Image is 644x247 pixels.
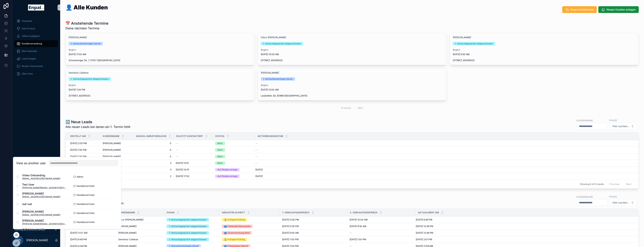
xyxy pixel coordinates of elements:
span: [STREET_ADDRESS] [453,59,636,62]
span: [PERSON_NAME] [22,219,67,223]
a: [DATE] [255,175,634,178]
a: Über mich [14,70,58,77]
span: [DATE] 9:30 AM [282,231,299,234]
span: [DATE] 2:05 PM [70,142,87,145]
span: [PERSON_NAME] [118,225,137,228]
a: [PERSON_NAME] [103,142,131,145]
a: Kundenverwaltung [14,40,58,47]
a: -- [176,142,211,145]
a: [DATE] 4:30 PM [282,218,345,221]
a: [DATE] 1:50 PM [70,155,98,158]
span: [DATE] 9:30 AM [350,225,366,228]
span: [PERSON_NAME] [103,155,121,158]
span: Handelsvertreter [77,194,95,197]
span: [PERSON_NAME][EMAIL_ADDRESS][DOMAIN_NAME] [22,223,67,226]
span: [DATE] 12:36 PM [416,225,433,228]
a: [DATE] 14:15 [176,168,211,171]
span: Enpal kontaktieren [570,8,594,11]
a: Lead anlegen [14,55,58,62]
span: [EMAIL_ADDRESS][DOMAIN_NAME] [22,195,60,198]
a: -- [350,231,413,234]
span: [DATE] 1:00 PM [69,88,251,91]
a: [PERSON_NAME] [103,155,131,158]
span: Aktivierungsdatum [258,135,283,138]
span: [DATE] 9:30 AM [453,53,636,56]
span: -- [350,231,352,234]
div: 👥 Fehlende Dokumente [224,225,250,228]
a: [PERSON_NAME] [261,71,279,74]
span: Phase [167,211,174,214]
div: scrollable content [12,15,60,82]
img: App logo [28,5,44,11]
a: 1. Verkaufsgespräch abgeschlossen [167,218,217,221]
a: -- [255,148,634,151]
div: 1. Verkaufsgespräch abgeschlossen [169,238,207,241]
a: [PERSON_NAME] [118,225,162,228]
p: [PERSON_NAME] [26,238,48,242]
span: [EMAIL_ADDRESS][DOMAIN_NAME] [22,214,60,217]
span: Status [215,135,224,138]
span: Erstellt Am [70,135,86,138]
span: null null [22,202,32,206]
a: Semsinur Caliskan [69,71,89,74]
span: Alle neuen Leads bei denen ein 1. Termin fehlt [65,125,130,129]
span: [PERSON_NAME] [453,36,471,39]
h1: 🆕 Neue Leads [65,119,130,125]
div: 1. Verkaufsgespräch abgeschlossen [263,42,301,45]
span: Handelsvertreter [77,212,95,215]
span: Startseite [22,20,32,23]
span: [STREET_ADDRESS] [69,94,251,97]
span: Über mich [22,72,33,75]
span: 3 [136,162,171,165]
a: Auf Wiedervorlage [215,168,253,171]
span: Anzahl Anrufversuche [136,135,166,138]
span: Handelsvertreter [77,203,95,206]
span: Test User [22,183,67,186]
a: Hall of Fame [14,25,58,32]
a: [DATE] 1:50 PM [70,148,98,151]
span: [DATE] 17:02 [176,175,189,178]
span: Semsinur Caliskan [118,238,138,241]
span: -- [255,162,258,165]
a: Aktiv [215,155,253,158]
label: Kundenname [576,195,593,198]
a: 1. Verkaufsgespräch abgeschlossen [167,231,217,235]
span: [DATE] 10:00 AM [261,53,444,56]
a: Mein Kalender [14,48,58,55]
a: [PERSON_NAME] [103,148,131,151]
a: [PERSON_NAME] [118,231,162,234]
a: [DATE] [255,168,634,171]
div: Aktiv [217,161,223,165]
div: Aktiv [217,142,223,145]
span: [DATE] 10:00 AM [350,218,368,221]
span: -- [176,142,178,145]
span: [DATE] 12:51 [176,162,189,165]
span: Mein Kalender [22,50,37,53]
div: 1. Verkaufsgespräch abgeschlossen [455,42,493,45]
a: Falco-[PERSON_NAME] [118,218,162,221]
span: Schwetzinger Str. 7, 51107 [GEOGRAPHIC_DATA] [69,59,251,62]
h1: 📅 Anstehende Termine [65,21,108,26]
span: 0 [136,142,171,145]
span: -- [255,142,258,145]
a: [DATE] 10:00 AM [350,218,413,221]
span: Showing 6 of 6 results [580,183,604,186]
div: 👥 Stromrechnung fehlt [224,231,250,235]
a: 3 [136,168,171,171]
span: [PERSON_NAME] [103,142,121,145]
a: 0 [136,155,171,158]
a: -- [176,148,211,151]
a: -- [255,155,634,158]
a: -- [255,142,634,145]
span: 2. Verkaufsgespräch [350,211,377,214]
div: 🏠 In Enpal Prüfung [224,238,245,241]
div: 🏠 In Enpal Prüfung [224,218,245,221]
a: 👥 Fehlende Dokumente [222,225,278,228]
a: 1. Verkaufsgespräch abgeschlossen [167,238,217,241]
div: 1. Verkaufsgespräch abgeschlossen [169,218,207,221]
span: [PERSON_NAME] [22,228,60,232]
span: Beginn [261,84,444,87]
span: [DATE] 4:30 PM [282,218,299,221]
span: Aktualisiert am [418,211,439,214]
